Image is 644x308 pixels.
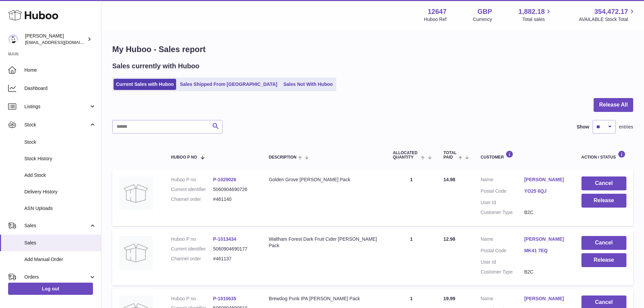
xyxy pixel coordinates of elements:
span: ASN Uploads [24,205,96,212]
span: Huboo P no [171,155,197,160]
span: Sales [24,240,96,246]
span: Sales [24,222,89,229]
span: Dashboard [24,85,96,92]
span: entries [619,124,633,130]
span: 19.99 [444,296,455,301]
span: ALLOCATED Quantity [393,151,420,160]
a: 354,472.17 AVAILABLE Stock Total [579,7,636,23]
dt: Huboo P no [171,176,213,183]
span: Delivery History [24,189,96,195]
label: Show [577,124,589,130]
div: Action / Status [581,150,626,160]
span: Description [269,155,296,160]
span: Home [24,67,96,73]
td: 1 [386,229,437,285]
dt: Channel order [171,196,213,203]
div: Currency [473,16,492,23]
span: 12.98 [444,236,455,242]
dd: #461137 [213,256,255,262]
a: MK41 7EQ [524,247,568,254]
dt: Channel order [171,256,213,262]
dd: #461140 [213,196,255,203]
button: Cancel [581,236,626,250]
dt: User Id [481,259,524,265]
span: Stock [24,139,96,145]
dd: 5060904690177 [213,246,255,252]
span: Stock History [24,156,96,162]
a: [PERSON_NAME] [524,295,568,302]
h1: My Huboo - Sales report [112,44,633,55]
img: internalAdmin-12647@internal.huboo.com [8,34,18,44]
strong: GBP [477,7,492,16]
dt: Customer Type [481,209,524,216]
span: AVAILABLE Stock Total [579,16,636,23]
a: Sales Not With Huboo [281,79,335,90]
dt: Huboo P no [171,295,213,302]
dt: Current identifier [171,246,213,252]
span: 1,882.18 [519,7,545,16]
a: P-1010635 [213,296,236,301]
dt: Current identifier [171,186,213,193]
dt: Name [481,176,524,185]
dt: Name [481,295,524,304]
strong: 12647 [428,7,447,16]
span: Orders [24,274,89,280]
dd: B2C [524,269,568,275]
a: Sales Shipped From [GEOGRAPHIC_DATA] [177,79,280,90]
button: Release [581,194,626,208]
a: P-1013434 [213,236,236,242]
span: Stock [24,122,89,128]
span: Add Manual Order [24,256,96,263]
dt: Huboo P no [171,236,213,242]
dt: Postal Code [481,247,524,256]
span: Listings [24,103,89,110]
a: P-1029026 [213,177,236,182]
div: Waltham Forest Dark Fruit Cider [PERSON_NAME] Pack [269,236,379,249]
div: Golden Grove [PERSON_NAME] Pack [269,176,379,183]
div: [PERSON_NAME] [25,33,86,46]
div: Huboo Ref [424,16,447,23]
div: Customer [481,150,568,160]
a: Current Sales with Huboo [114,79,176,90]
button: Cancel [581,176,626,190]
span: Add Stock [24,172,96,179]
dd: B2C [524,209,568,216]
a: [PERSON_NAME] [524,236,568,242]
dt: Customer Type [481,269,524,275]
dt: Name [481,236,524,244]
a: YO25 6QJ [524,188,568,194]
span: 354,472.17 [594,7,628,16]
td: 1 [386,170,437,226]
dt: User Id [481,199,524,206]
img: no-photo.jpg [119,236,153,270]
span: [EMAIL_ADDRESS][DOMAIN_NAME] [25,40,99,45]
a: [PERSON_NAME] [524,176,568,183]
span: 14.98 [444,177,455,182]
a: Log out [8,283,93,295]
button: Release [581,253,626,267]
a: 1,882.18 Total sales [519,7,553,23]
dd: 5060904690726 [213,186,255,193]
dt: Postal Code [481,188,524,196]
span: Total paid [444,151,457,160]
img: no-photo.jpg [119,176,153,210]
h2: Sales currently with Huboo [112,62,199,71]
button: Release All [594,98,633,112]
span: Total sales [522,16,552,23]
div: Brewdog Punk IPA [PERSON_NAME] Pack [269,295,379,302]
